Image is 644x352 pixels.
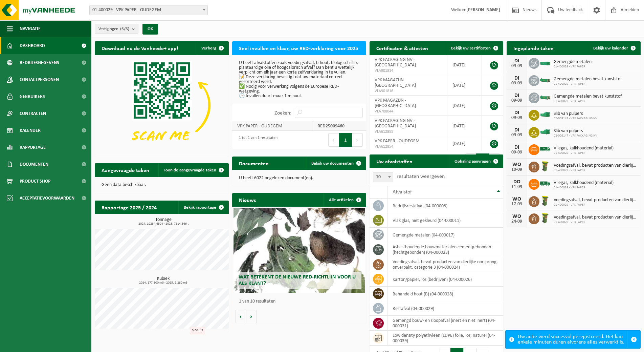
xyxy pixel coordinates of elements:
button: 1 [339,133,352,147]
span: Vliegas, kalkhoudend (material) [554,180,614,186]
span: Acceptatievoorwaarden [20,190,74,207]
span: 10 [373,172,393,182]
div: 17-09 [510,202,524,207]
h2: Aangevraagde taken [95,163,156,177]
img: Download de VHEPlus App [95,55,229,156]
td: [DATE] [447,116,482,136]
label: Zoeken: [274,110,291,116]
span: Voedingsafval, bevat producten van dierlijke oorsprong, onverpakt, categorie 3 [554,215,637,220]
img: WB-0060-HPE-GN-50 [539,195,551,207]
span: 01-400029 - VPK PAPER [554,65,592,69]
strong: [PERSON_NAME] [466,7,500,13]
a: Bekijk uw kalender [588,41,640,55]
span: 10 [373,172,393,182]
span: VPK PACKAGING NV - [GEOGRAPHIC_DATA] [375,118,416,129]
p: U heeft 6022 ongelezen document(en). [239,176,359,181]
a: Wat betekent de nieuwe RED-richtlijn voor u als klant? [234,208,365,293]
div: 09-09 [510,64,524,68]
td: [DATE] [447,55,482,75]
span: VLA901816 [375,88,442,94]
img: HK-XO-16-GN-00 [539,129,551,135]
div: 0,00 m3 [190,327,205,334]
h2: Certificaten & attesten [370,41,435,55]
button: Volgende [246,310,257,323]
div: 09-09 [510,81,524,86]
td: VPK PAPER - OUDEGEM [232,121,312,131]
span: Ophaling aanvragen [454,159,491,164]
div: 24-09 [510,219,524,224]
div: 09-09 [510,98,524,103]
a: Alle artikelen [324,193,365,207]
div: DO [510,179,524,185]
button: Vestigingen(6/6) [95,24,138,34]
div: 09-09 [510,133,524,138]
span: Afvalstof [393,189,412,195]
span: 01-400029 - VPK PAPER - OUDEGEM [90,5,207,15]
strong: RED25009460 [317,124,345,129]
div: DI [510,145,524,150]
button: Vorige [236,310,246,323]
span: Wat betekent de nieuwe RED-richtlijn voor u als klant? [239,274,356,286]
div: DI [510,93,524,98]
span: 01-400029 - VPK PAPER - OUDEGEM [89,5,208,15]
span: Vliegas, kalkhoudend (material) [554,146,614,151]
td: bedrijfsrestafval (04-000008) [387,199,504,213]
td: [DATE] [447,136,482,151]
a: Toon de aangevraagde taken [158,163,228,177]
span: 01-400029 - VPK PAPER [554,220,637,224]
h2: Ingeplande taken [507,41,560,55]
span: 02-009147 - VPK PACKAGING NV [554,134,597,138]
img: BL-SO-LV [539,143,551,155]
img: BL-SO-LV [539,178,551,189]
img: HK-XC-15-GN-00 [539,77,551,83]
span: VLA708044 [375,109,442,114]
div: 09-09 [510,150,524,155]
div: WO [510,214,524,219]
span: Navigatie [20,20,41,37]
span: Contactpersonen [20,71,59,88]
span: 01-400029 - VPK PAPER [554,82,622,86]
span: Toon de aangevraagde taken [164,168,216,172]
h3: Kubiek [98,276,229,285]
span: Gemengde metalen bevat kunststof [554,77,622,82]
td: behandeld hout (B) (04-000028) [387,287,504,301]
div: 1 tot 1 van 1 resultaten [236,132,277,147]
span: Voedingsafval, bevat producten van dierlijke oorsprong, onverpakt, categorie 3 [554,198,637,203]
span: 01-400029 - VPK PAPER [554,186,614,190]
h2: Uw afvalstoffen [370,154,419,168]
span: VPK MAGAZIJN - [GEOGRAPHIC_DATA] [375,78,416,88]
td: gemengd bouw- en sloopafval (inert en niet inert) (04-000031) [387,316,504,331]
span: Contracten [20,105,46,122]
span: Gemengde metalen bevat kunststof [554,94,622,99]
span: Bekijk uw kalender [593,46,628,50]
span: 2024: 177,300 m3 - 2025: 2,280 m3 [98,281,229,285]
td: gemengde metalen (04-000017) [387,228,504,242]
span: Bekijk uw certificaten [451,46,491,50]
td: karton/papier, los (bedrijven) (04-000026) [387,272,504,287]
h2: Rapportage 2025 / 2024 [95,201,163,214]
h2: Nieuws [232,193,263,206]
span: Bedrijfsgegevens [20,54,59,71]
span: VPK MAGAZIJN - [GEOGRAPHIC_DATA] [375,98,416,108]
p: Geen data beschikbaar. [102,183,222,187]
td: asbesthoudende bouwmaterialen cementgebonden (hechtgebonden) (04-000023) [387,242,504,257]
td: voedingsafval, bevat producten van dierlijke oorsprong, onverpakt, categorie 3 (04-000024) [387,257,504,272]
div: 09-09 [510,116,524,120]
span: 01-400029 - VPK PAPER [554,151,614,155]
count: (6/6) [120,27,129,31]
h2: Download nu de Vanheede+ app! [95,41,185,55]
td: restafval (04-000029) [387,301,504,316]
button: OK [142,24,158,35]
span: Gebruikers [20,88,45,105]
span: Slib van pulpers [554,128,597,134]
div: DI [510,76,524,81]
span: VLA612855 [375,129,442,134]
span: 01-400029 - VPK PAPER [554,203,637,207]
div: WO [510,162,524,167]
span: Gemengde metalen [554,59,592,65]
a: Bekijk rapportage [178,201,228,214]
span: 2024: 10234,650 t - 2025: 7114,566 t [98,222,229,226]
div: WO [510,196,524,202]
p: 1 van 10 resultaten [239,299,363,304]
div: DI [510,110,524,116]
